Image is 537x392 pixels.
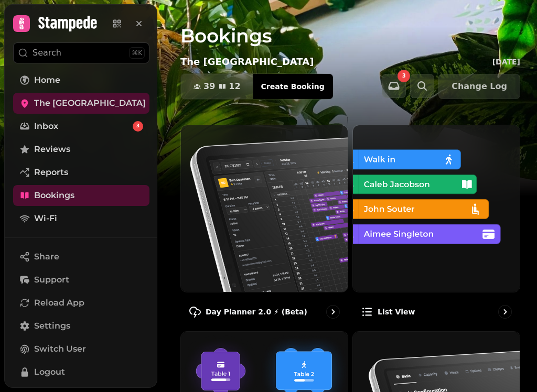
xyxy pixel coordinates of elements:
a: Reviews [13,139,149,160]
button: Share [13,246,149,267]
button: Support [13,269,149,290]
span: 3 [136,123,139,130]
span: Wi-Fi [34,212,57,225]
svg: go to [500,307,510,317]
button: Create Booking [253,74,333,99]
button: Search⌘K [13,42,149,63]
span: Reload App [34,297,84,309]
span: Support [34,274,69,286]
div: ⌘K [129,47,145,59]
img: List view [353,125,520,292]
p: Search [33,47,61,59]
a: Day Planner 2.0 ⚡ (Beta)Day Planner 2.0 ⚡ (Beta) [180,125,348,327]
span: Reports [34,166,68,179]
span: Create Booking [261,83,325,90]
span: The [GEOGRAPHIC_DATA] [34,97,146,110]
a: The [GEOGRAPHIC_DATA] [13,93,149,114]
span: Switch User [34,343,86,355]
p: Day Planner 2.0 ⚡ (Beta) [206,307,307,317]
a: Reports [13,162,149,183]
img: Day Planner 2.0 ⚡ (Beta) [181,125,348,292]
span: Logout [34,366,65,378]
svg: go to [328,307,338,317]
button: 3912 [181,74,253,99]
a: Settings [13,315,149,336]
a: Home [13,70,149,91]
a: Inbox3 [13,116,149,137]
span: Change Log [452,82,507,91]
span: Inbox [34,120,58,133]
span: Reviews [34,143,70,156]
button: Change Log [438,74,520,99]
a: Bookings [13,185,149,206]
span: Bookings [34,189,74,202]
p: [DATE] [492,57,520,67]
p: The [GEOGRAPHIC_DATA] [180,55,314,69]
a: List viewList view [352,125,520,327]
span: Settings [34,320,70,332]
span: Home [34,74,60,86]
a: Wi-Fi [13,208,149,229]
p: List view [378,307,415,317]
span: 12 [229,82,240,91]
span: 39 [203,82,215,91]
button: Logout [13,362,149,383]
button: Reload App [13,292,149,313]
span: 3 [402,73,406,79]
button: Switch User [13,339,149,360]
span: Share [34,251,59,263]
